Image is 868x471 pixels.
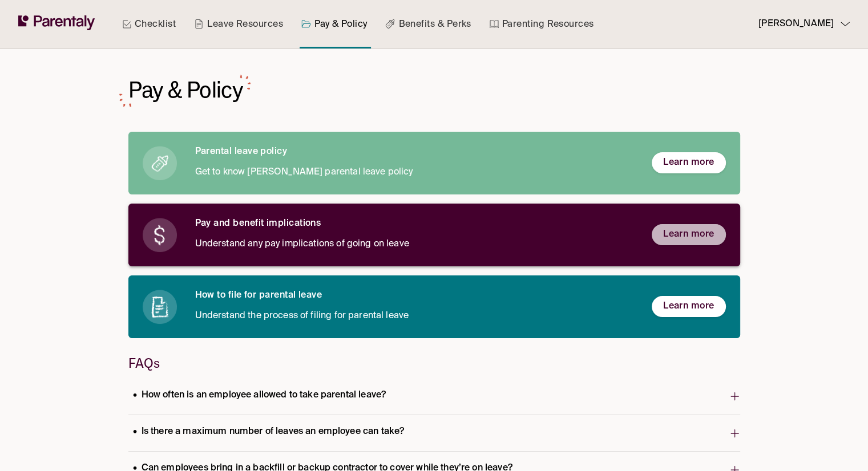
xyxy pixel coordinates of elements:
[128,132,740,194] a: Parental leave policyGet to know [PERSON_NAME] parental leave policyLearn more
[195,308,633,324] p: Understand the process of filing for parental leave
[663,157,714,169] span: Learn more
[652,152,726,173] button: Learn more
[128,356,740,370] h3: FAQs
[128,388,391,403] p: How often is an employee allowed to take parental leave?
[652,296,726,317] button: Learn more
[758,17,834,32] p: [PERSON_NAME]
[663,301,714,312] span: Learn more
[128,204,740,266] a: Pay and benefit implicationsUnderstand any pay implications of going on leaveLearn more
[128,415,740,451] button: Is there a maximum number of leaves an employee can take?
[128,379,740,415] button: How often is an employee allowed to take parental leave?
[128,275,740,338] a: How to file for parental leaveUnderstand the process of filing for parental leaveLearn more
[663,229,714,241] span: Learn more
[195,237,633,252] p: Understand any pay implications of going on leave
[652,224,726,245] button: Learn more
[195,146,633,158] h6: Parental leave policy
[195,218,633,230] h6: Pay and benefit implications
[128,76,244,104] h1: Pay & Policy
[195,165,633,180] p: Get to know [PERSON_NAME] parental leave policy
[195,290,633,302] h6: How to file for parental leave
[128,424,409,440] p: Is there a maximum number of leaves an employee can take?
